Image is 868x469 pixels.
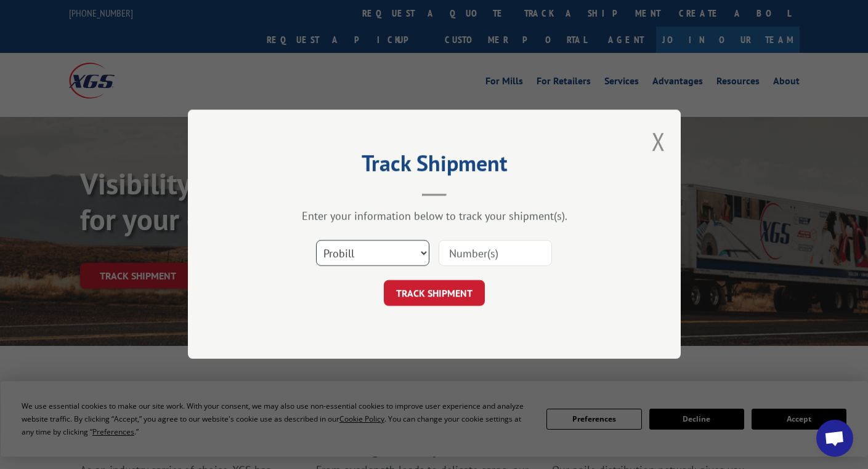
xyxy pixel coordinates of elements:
[249,154,619,178] h2: Track Shipment
[249,209,619,223] div: Enter your information below to track your shipment(s).
[384,281,485,307] button: TRACK SHIPMENT
[816,420,853,457] div: Open chat
[439,241,552,267] input: Number(s)
[652,125,665,158] button: Close modal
